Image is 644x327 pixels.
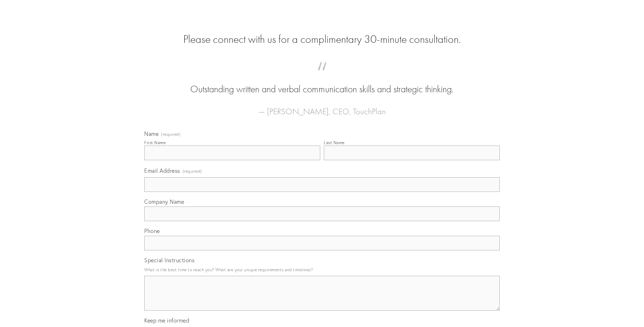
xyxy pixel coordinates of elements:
span: “ [155,69,489,83]
span: (required) [183,166,202,176]
span: (required) [161,132,181,137]
span: Email Address [144,167,180,174]
p: What is the best time to reach you? What are your unique requirements and timelines? [144,265,500,274]
h2: Please connect with us for a complimentary 30-minute consultation. [144,33,500,46]
blockquote: Outstanding written and verbal communication skills and strategic thinking. [155,69,489,96]
span: Company Name [144,198,184,205]
div: Last Name [324,140,345,145]
span: Phone [144,227,160,234]
span: Special Instructions [144,257,194,264]
figcaption: — [PERSON_NAME], CEO, TouchPlan [155,96,489,118]
div: First Name [144,140,166,145]
span: Keep me informed [144,317,189,324]
span: Name [144,130,159,137]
